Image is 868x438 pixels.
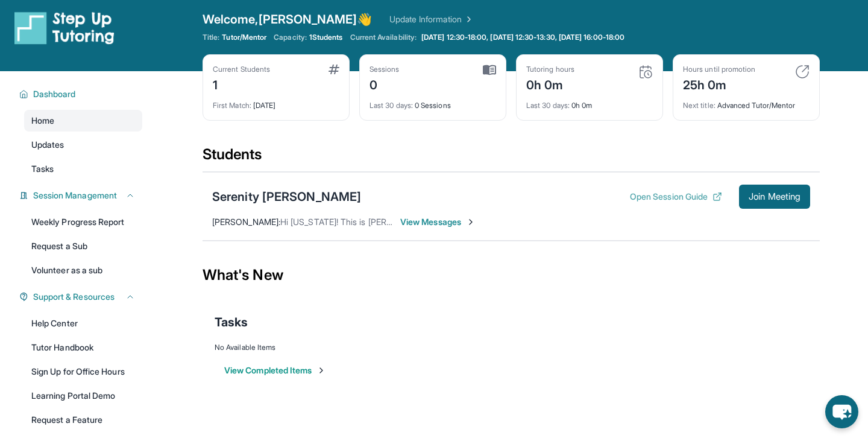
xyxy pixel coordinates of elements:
[370,101,413,110] span: Last 30 days :
[203,249,820,302] div: What's New
[213,94,339,110] div: [DATE]
[28,88,135,100] button: Dashboard
[31,139,64,151] span: Updates
[203,33,219,42] span: Title:
[213,65,270,74] div: Current Students
[683,94,810,110] div: Advanced Tutor/Mentor
[24,110,142,132] a: Home
[421,33,624,42] span: [DATE] 12:30-18:00, [DATE] 12:30-13:30, [DATE] 16:00-18:00
[630,191,722,203] button: Open Session Guide
[419,33,627,42] a: [DATE] 12:30-18:00, [DATE] 12:30-13:30, [DATE] 16:00-18:00
[212,188,361,205] div: Serenity [PERSON_NAME]
[31,163,54,175] span: Tasks
[638,65,653,79] img: card
[370,74,400,94] div: 0
[526,94,653,110] div: 0h 0m
[24,259,142,281] a: Volunteer as a sub
[33,291,115,303] span: Support & Resources
[389,13,474,25] a: Update Information
[31,115,54,127] span: Home
[212,217,280,227] span: [PERSON_NAME] :
[749,193,800,200] span: Join Meeting
[28,291,135,303] button: Support & Resources
[213,74,270,94] div: 1
[215,314,248,331] span: Tasks
[24,409,142,431] a: Request a Feature
[683,101,715,110] span: Next title :
[370,65,400,74] div: Sessions
[24,361,142,382] a: Sign Up for Office Hours
[683,74,755,94] div: 25h 0m
[203,11,373,28] span: Welcome, [PERSON_NAME] 👋
[33,88,76,100] span: Dashboard
[462,13,474,25] img: Chevron Right
[203,145,820,171] div: Students
[795,65,810,79] img: card
[24,158,142,180] a: Tasks
[370,94,496,110] div: 0 Sessions
[33,189,117,202] span: Session Management
[739,185,810,209] button: Join Meeting
[526,74,574,94] div: 0h 0m
[274,33,307,42] span: Capacity:
[224,364,326,376] button: View Completed Items
[309,33,343,42] span: 1 Students
[24,211,142,233] a: Weekly Progress Report
[329,65,339,74] img: card
[400,216,476,228] span: View Messages
[222,33,266,42] span: Tutor/Mentor
[215,343,808,352] div: No Available Items
[526,101,570,110] span: Last 30 days :
[24,337,142,358] a: Tutor Handbook
[825,395,858,428] button: chat-button
[466,217,476,227] img: Chevron-Right
[24,385,142,407] a: Learning Portal Demo
[213,101,251,110] span: First Match :
[24,235,142,257] a: Request a Sub
[350,33,417,42] span: Current Availability:
[28,189,135,202] button: Session Management
[14,11,115,45] img: logo
[683,65,755,74] div: Hours until promotion
[483,65,496,75] img: card
[24,313,142,334] a: Help Center
[526,65,574,74] div: Tutoring hours
[24,134,142,156] a: Updates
